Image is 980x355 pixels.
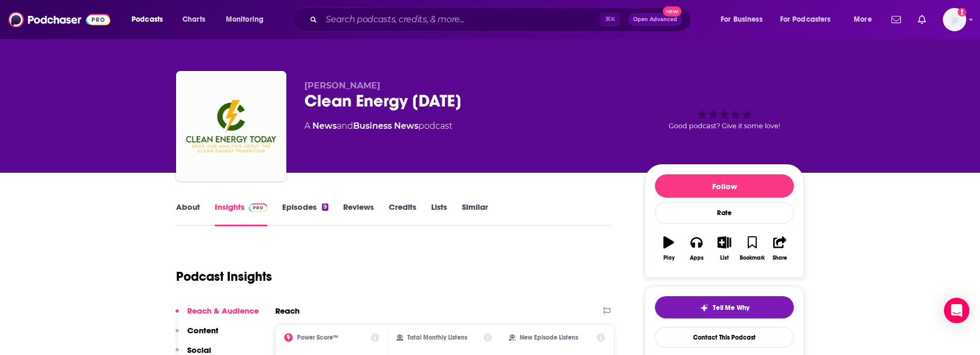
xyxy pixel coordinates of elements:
button: Follow [655,174,794,198]
div: Apps [690,255,704,261]
a: Reviews [343,202,374,226]
button: open menu [773,11,846,28]
input: Search podcasts, credits, & more... [321,11,600,28]
span: ⌘ K [600,13,620,26]
h2: Reach [275,306,300,316]
h2: Power Score™ [297,334,338,341]
span: Charts [182,12,205,27]
span: Good podcast? Give it some love! [669,122,780,130]
a: InsightsPodchaser Pro [215,202,267,226]
h1: Podcast Insights [176,269,272,285]
img: Clean Energy Today [178,73,284,179]
div: Bookmark [740,255,765,261]
div: Rate [655,202,794,224]
span: and [337,121,353,131]
button: Content [176,325,218,345]
img: User Profile [943,8,966,31]
h2: Total Monthly Listens [407,334,467,341]
img: Podchaser Pro [249,203,267,212]
a: Business News [353,121,418,131]
span: Podcasts [132,12,163,27]
span: More [854,12,872,27]
button: Apps [682,229,710,268]
span: Tell Me Why [713,304,749,312]
img: tell me why sparkle [700,304,708,312]
p: Reach & Audience [187,306,259,316]
span: For Business [721,12,763,27]
a: Charts [176,11,212,28]
span: Monitoring [226,12,264,27]
button: Reach & Audience [176,306,259,325]
p: Content [187,325,218,335]
div: 9 [322,203,328,211]
a: About [176,202,200,226]
button: Bookmark [738,229,766,268]
div: Good podcast? Give it some love! [645,81,804,146]
div: List [720,255,729,261]
a: Show notifications dropdown [914,11,930,29]
span: Logged in as high10media [943,8,966,31]
a: Contact This Podcast [655,327,794,348]
button: Play [655,229,682,268]
button: Open AdvancedNew [628,13,682,26]
div: Share [773,255,787,261]
button: open menu [846,11,885,28]
a: Similar [462,202,488,226]
svg: Add a profile image [958,8,966,16]
a: Show notifications dropdown [887,11,905,29]
button: open menu [124,11,177,28]
button: Share [766,229,794,268]
img: Podchaser - Follow, Share and Rate Podcasts [8,10,110,30]
button: List [711,229,738,268]
button: open menu [218,11,277,28]
div: Play [663,255,675,261]
div: A podcast [304,120,452,132]
a: Lists [431,202,447,226]
button: tell me why sparkleTell Me Why [655,296,794,318]
span: New [663,6,682,16]
div: Open Intercom Messenger [944,298,969,323]
a: Episodes9 [282,202,328,226]
div: Search podcasts, credits, & more... [302,7,701,32]
button: Show profile menu [943,8,966,31]
span: [PERSON_NAME] [304,81,380,91]
a: News [312,121,337,131]
h2: New Episode Listens [520,334,578,341]
button: open menu [713,11,776,28]
span: For Podcasters [780,12,831,27]
a: Credits [389,202,416,226]
p: Social [187,345,211,355]
span: Open Advanced [633,17,677,22]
